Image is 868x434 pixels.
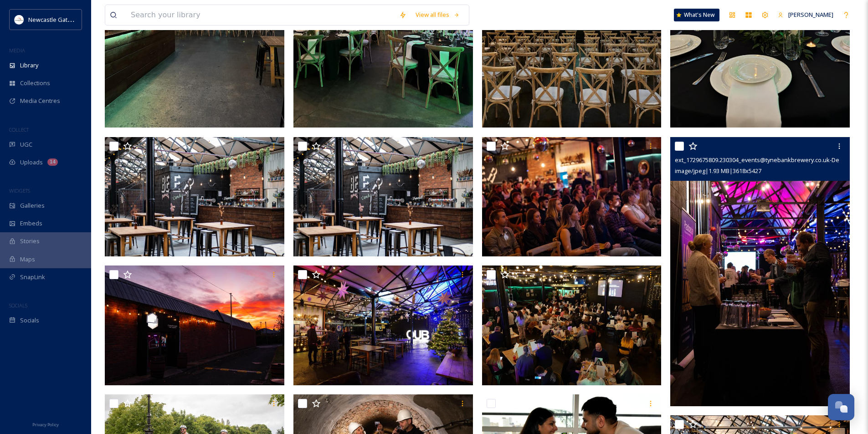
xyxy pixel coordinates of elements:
[28,15,112,24] span: Newcastle Gateshead Initiative
[105,137,284,256] img: ext_1729675974.410169_events@tynebankbrewery.co.uk-Tyne Bank Venue-28.jpg
[20,316,39,325] span: Socials
[9,47,25,54] span: MEDIA
[20,158,43,167] span: Uploads
[293,266,473,385] img: ext_1729675631.057886_events@tynebankbrewery.co.uk-Tyne Bank Christmas-17.jpg
[126,5,395,25] input: Search your library
[32,419,59,429] a: Privacy Policy
[20,273,45,281] span: SnapLink
[20,219,42,228] span: Embeds
[675,167,761,175] span: image/jpeg | 1.93 MB | 3618 x 5427
[20,61,38,70] span: Library
[788,10,833,19] span: [PERSON_NAME]
[411,6,464,24] a: View all files
[20,201,45,210] span: Galleries
[482,266,662,385] img: ext_1729675404.526337_events@tynebankbrewery.co.uk-Bob Ross-21.jpg
[828,394,854,420] button: Open Chat
[20,255,35,264] span: Maps
[15,15,24,24] img: DqD9wEUd_400x400.jpg
[293,137,473,256] img: ext_1729675974.389317_events@tynebankbrewery.co.uk-Tyne Bank Venue-28.jpg
[20,140,32,149] span: UGC
[674,9,719,21] a: What's New
[32,422,59,428] span: Privacy Policy
[482,137,662,256] img: ext_1729675809.736762_events@tynebankbrewery.co.uk-Dentist Charity Event-89.jpg
[773,6,838,24] a: [PERSON_NAME]
[105,266,284,385] img: ext_1729675670.096517_events@tynebankbrewery.co.uk-Dentist Charity Event-04 (1).jpg
[670,137,850,406] img: ext_1729675809.230304_events@tynebankbrewery.co.uk-Dentist Charity Event-32.jpg
[20,79,50,87] span: Collections
[20,97,60,105] span: Media Centres
[20,237,40,245] span: Stories
[9,187,30,194] span: WIDGETS
[9,126,29,133] span: COLLECT
[9,302,27,309] span: SOCIALS
[47,158,58,166] div: 14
